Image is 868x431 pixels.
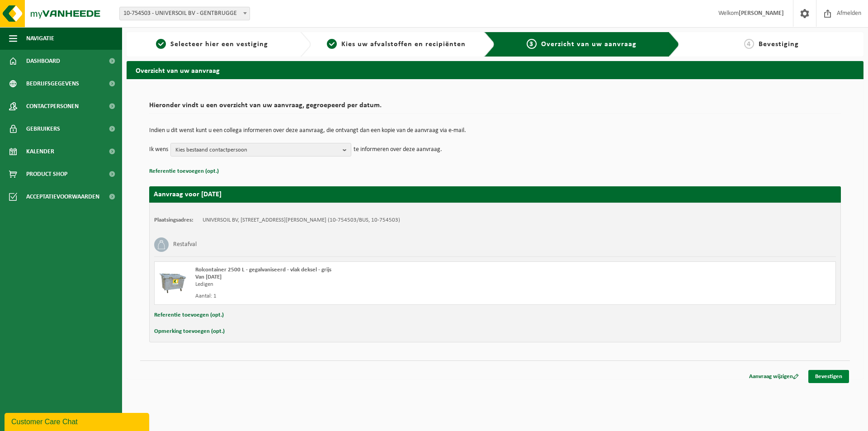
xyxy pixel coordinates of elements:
[119,7,250,20] span: 10-754503 - UNIVERSOIL BV - GENTBRUGGE
[26,163,67,185] span: Product Shop
[154,217,193,223] strong: Plaatsingsadres:
[154,191,222,198] strong: Aanvraag voor [DATE]
[170,41,268,48] span: Selecteer hier een vestiging
[131,39,293,50] a: 1Selecteer hier een vestiging
[26,95,79,118] span: Contactpersonen
[739,10,784,17] strong: [PERSON_NAME]
[195,281,531,288] div: Ledigen
[316,39,477,50] a: 2Kies uw afvalstoffen en recipiënten
[26,27,54,50] span: Navigatie
[154,326,225,337] button: Opmerking toevoegen (opt.)
[149,128,841,134] p: Indien u dit wenst kunt u een collega informeren over deze aanvraag, die ontvangt dan een kopie v...
[154,309,224,321] button: Referentie toevoegen (opt.)
[808,370,849,383] a: Bevestigen
[341,41,466,48] span: Kies uw afvalstoffen en recipiënten
[195,274,222,280] strong: Van [DATE]
[195,267,331,273] span: Rolcontainer 2500 L - gegalvaniseerd - vlak deksel - grijs
[156,39,166,49] span: 1
[120,7,250,20] span: 10-754503 - UNIVERSOIL BV - GENTBRUGGE
[175,143,339,157] span: Kies bestaand contactpersoon
[744,39,754,49] span: 4
[195,293,531,300] div: Aantal: 1
[327,39,337,49] span: 2
[527,39,537,49] span: 3
[159,266,186,294] img: WB-2500-GAL-GY-01.png
[26,140,54,163] span: Kalender
[127,61,863,79] h2: Overzicht van uw aanvraag
[203,217,400,224] td: UNIVERSOIL BV, [STREET_ADDRESS][PERSON_NAME] (10-754503/BUS, 10-754503)
[759,41,799,48] span: Bevestiging
[170,143,351,156] button: Kies bestaand contactpersoon
[5,411,151,431] iframe: chat widget
[541,41,637,48] span: Overzicht van uw aanvraag
[26,50,60,72] span: Dashboard
[354,143,442,156] p: te informeren over deze aanvraag.
[742,370,806,383] a: Aanvraag wijzigen
[173,237,197,252] h3: Restafval
[26,72,79,95] span: Bedrijfsgegevens
[149,102,841,114] h2: Hieronder vindt u een overzicht van uw aanvraag, gegroepeerd per datum.
[149,143,168,156] p: Ik wens
[149,166,219,177] button: Referentie toevoegen (opt.)
[26,185,99,208] span: Acceptatievoorwaarden
[26,118,60,140] span: Gebruikers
